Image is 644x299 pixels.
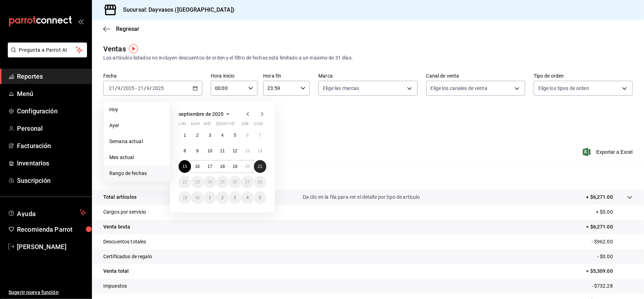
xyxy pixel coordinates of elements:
[179,176,191,188] button: 22 de septiembre de 2025
[241,160,254,173] button: 20 de septiembre de 2025
[233,180,237,185] abbr: 26 de septiembre de 2025
[534,74,633,79] label: Tipo de orden
[584,148,633,156] button: Exportar a Excel
[184,133,186,138] abbr: 1 de septiembre de 2025
[233,164,237,169] abbr: 19 de septiembre de 2025
[109,122,164,129] span: Ayer
[254,122,263,129] abbr: domingo
[17,72,86,81] span: Reportes
[103,238,146,246] p: Descuentos totales
[596,208,633,216] p: + $0.00
[135,85,137,91] span: -
[229,191,241,204] button: 3 de octubre de 2025
[17,106,86,116] span: Configuración
[216,191,228,204] button: 2 de octubre de 2025
[241,122,249,129] abbr: sábado
[117,6,234,14] h3: Sucursal: Dayvasos ([GEOGRAPHIC_DATA])
[78,18,83,24] button: open_drawer_menu
[254,176,266,188] button: 28 de septiembre de 2025
[258,164,262,169] abbr: 21 de septiembre de 2025
[426,74,525,79] label: Canal de venta
[179,160,191,173] button: 15 de septiembre de 2025
[103,44,126,54] div: Ventas
[323,85,359,92] span: Elige las marcas
[191,145,203,157] button: 9 de septiembre de 2025
[259,195,261,200] abbr: 5 de octubre de 2025
[196,133,199,138] abbr: 2 de septiembre de 2025
[204,176,216,188] button: 24 de septiembre de 2025
[103,74,202,79] label: Fecha
[229,122,234,129] abbr: viernes
[179,111,224,117] span: septiembre de 2025
[208,148,212,153] abbr: 10 de septiembre de 2025
[258,180,262,185] abbr: 28 de septiembre de 2025
[234,195,236,200] abbr: 3 de octubre de 2025
[318,74,417,79] label: Marca
[129,44,138,53] img: Tooltip marker
[150,85,152,91] span: /
[182,195,187,200] abbr: 29 de septiembre de 2025
[259,133,261,138] abbr: 7 de septiembre de 2025
[103,173,633,181] p: Resumen
[195,180,199,185] abbr: 23 de septiembre de 2025
[208,180,212,185] abbr: 24 de septiembre de 2025
[191,176,203,188] button: 23 de septiembre de 2025
[115,85,117,91] span: /
[204,122,210,129] abbr: miércoles
[121,85,123,91] span: /
[234,133,236,138] abbr: 5 de septiembre de 2025
[431,85,487,92] span: Elige los canales de venta
[229,145,241,157] button: 12 de septiembre de 2025
[103,193,137,201] p: Total artículos
[216,160,228,173] button: 18 de septiembre de 2025
[254,191,266,204] button: 5 de octubre de 2025
[17,208,77,217] span: Ayuda
[103,26,139,32] button: Regresar
[103,253,152,260] p: Certificados de regalo
[109,170,164,177] span: Rango de fechas
[109,85,115,91] input: --
[597,253,633,260] p: - $0.00
[138,85,144,91] input: --
[586,223,633,231] p: = $6,271.00
[17,89,86,98] span: Menú
[586,193,613,201] p: + $6,271.00
[211,74,257,79] label: Hora inicio
[103,267,129,275] p: Venta total
[220,148,225,153] abbr: 11 de septiembre de 2025
[17,242,86,252] span: [PERSON_NAME]
[109,106,164,113] span: Hoy
[17,124,86,133] span: Personal
[8,43,87,57] button: Pregunta a Parrot AI
[195,164,199,169] abbr: 16 de septiembre de 2025
[17,141,86,151] span: Facturación
[103,282,127,290] p: Impuestos
[216,129,228,142] button: 4 de septiembre de 2025
[209,133,211,138] abbr: 3 de septiembre de 2025
[204,145,216,157] button: 10 de septiembre de 2025
[109,138,164,145] span: Semana actual
[221,133,224,138] abbr: 4 de septiembre de 2025
[182,180,187,185] abbr: 22 de septiembre de 2025
[254,160,266,173] button: 21 de septiembre de 2025
[246,133,249,138] abbr: 6 de septiembre de 2025
[179,129,191,142] button: 1 de septiembre de 2025
[103,223,130,231] p: Venta bruta
[221,195,224,200] abbr: 2 de octubre de 2025
[17,225,86,234] span: Recomienda Parrot
[233,148,237,153] abbr: 12 de septiembre de 2025
[216,145,228,157] button: 11 de septiembre de 2025
[220,180,225,185] abbr: 25 de septiembre de 2025
[229,129,241,142] button: 5 de septiembre de 2025
[586,267,633,275] p: = $5,309.00
[245,164,250,169] abbr: 20 de septiembre de 2025
[184,148,186,153] abbr: 8 de septiembre de 2025
[179,110,232,118] button: septiembre de 2025
[204,191,216,204] button: 1 de octubre de 2025
[8,289,86,296] span: Sugerir nueva función
[179,191,191,204] button: 29 de septiembre de 2025
[191,122,199,129] abbr: martes
[182,164,187,169] abbr: 15 de septiembre de 2025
